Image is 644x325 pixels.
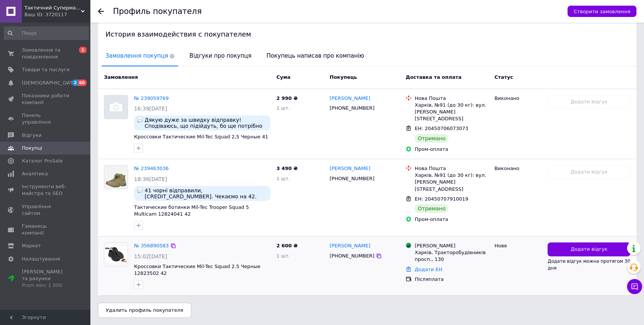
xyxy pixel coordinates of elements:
[24,5,81,11] span: Тактичний Супермаркет
[98,303,191,318] button: Удалить профиль покупателя
[106,307,183,313] span: Удалить профиль покупателя
[22,80,78,86] span: [DEMOGRAPHIC_DATA]
[571,246,607,253] span: Додати відгук
[415,102,488,123] div: Харків, №91 (до 30 кг): вул. [PERSON_NAME][STREET_ADDRESS]
[134,253,167,259] span: 15:02[DATE]
[415,276,488,283] div: Післяплата
[22,183,70,197] span: Інструменти веб-майстра та SEO
[415,249,488,263] div: Харків, Тракторобудівників просп., 130
[22,256,60,262] span: Налаштування
[104,95,128,119] img: Фото товару
[494,74,513,80] span: Статус
[330,242,370,250] a: [PERSON_NAME]
[276,243,298,248] span: 2 600 ₴
[22,170,48,177] span: Аналітика
[22,223,70,236] span: Гаманець компанії
[134,204,249,217] a: Тактические ботинки Mil-Tec Trooper Squad 5 Multicam 12824041 42
[104,95,128,119] a: Фото товару
[72,80,78,86] span: 2
[494,95,542,102] div: Виконано
[548,259,630,271] span: Додати відгук можна протягом 30 дня
[134,264,261,276] a: Кроссовки Тактические Mil-Tec Squad 2.5 Черные 12823502 42
[137,117,143,123] img: :speech_balloon:
[22,112,70,126] span: Панель управління
[24,11,90,18] div: Ваш ID: 3720117
[145,117,267,129] span: Дякую дуже за швидку відправку! Сподіваюсь, що підійдуть, бо ще потрібно замовити 2 пари у вас.
[494,165,542,172] div: Виконано
[104,246,128,263] img: Фото товару
[328,174,376,184] div: [PHONE_NUMBER]
[415,172,488,193] div: Харків, №91 (до 30 кг): вул. [PERSON_NAME][STREET_ADDRESS]
[415,267,442,272] a: Додати ЕН
[22,92,70,106] span: Показники роботи компанії
[186,46,255,66] span: Відгуки про покупця
[415,216,488,223] div: Пром-оплата
[263,46,368,66] span: Покупець написав про компанію
[134,95,169,101] a: № 239059769
[415,204,449,213] div: Отримано
[574,9,630,14] span: Створити замовлення
[276,166,298,171] span: 3 490 ₴
[134,176,167,182] span: 18:36[DATE]
[104,165,128,189] a: Фото товару
[134,106,167,112] span: 16:39[DATE]
[134,134,268,140] a: Кроссовки Тактические Mil-Tec Squad 2,5 Черные 41
[22,282,70,289] div: Prom мікс 1 000
[548,242,630,256] button: Додати відгук
[105,30,251,38] span: История взаимодействия с покупателем
[113,7,202,16] h1: Профиль покупателя
[406,74,461,80] span: Доставка та оплата
[78,80,87,86] span: 60
[137,187,143,193] img: :speech_balloon:
[22,145,42,152] span: Покупці
[415,95,488,102] div: Нова Пошта
[22,268,70,289] span: [PERSON_NAME] та рахунки
[4,26,89,40] input: Пошук
[104,166,128,189] img: Фото товару
[328,103,376,113] div: [PHONE_NUMBER]
[276,74,290,80] span: Cума
[104,242,128,267] a: Фото товару
[79,47,87,53] span: 1
[568,6,636,17] button: Створити замовлення
[276,176,290,181] span: 1 шт.
[415,196,468,202] span: ЕН: 20450707910019
[22,47,70,60] span: Замовлення та повідомлення
[22,132,41,139] span: Відгуки
[22,158,63,164] span: Каталог ProSale
[330,74,357,80] span: Покупець
[22,242,41,249] span: Маркет
[145,187,267,199] span: 41 чорні відправили, [CREDIT_CARD_NUMBER]. Чекаємо на 42. Дякуємо!
[22,203,70,217] span: Управління сайтом
[102,46,178,66] span: Замовлення покупця
[415,146,488,153] div: Пром-оплата
[330,95,370,102] a: [PERSON_NAME]
[276,95,298,101] span: 2 990 ₴
[276,105,290,111] span: 1 шт.
[276,253,290,259] span: 1 шт.
[415,165,488,172] div: Нова Пошта
[494,242,542,249] div: Нове
[330,165,370,172] a: [PERSON_NAME]
[627,279,642,294] button: Чат з покупцем
[415,134,449,143] div: Отримано
[22,66,70,73] span: Товари та послуги
[98,8,104,14] div: Повернутися назад
[134,243,169,248] a: № 356890583
[328,251,376,261] div: [PHONE_NUMBER]
[415,242,488,249] div: [PERSON_NAME]
[134,166,169,171] a: № 239463036
[104,74,138,80] span: Замовлення
[415,126,468,131] span: ЕН: 20450706073073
